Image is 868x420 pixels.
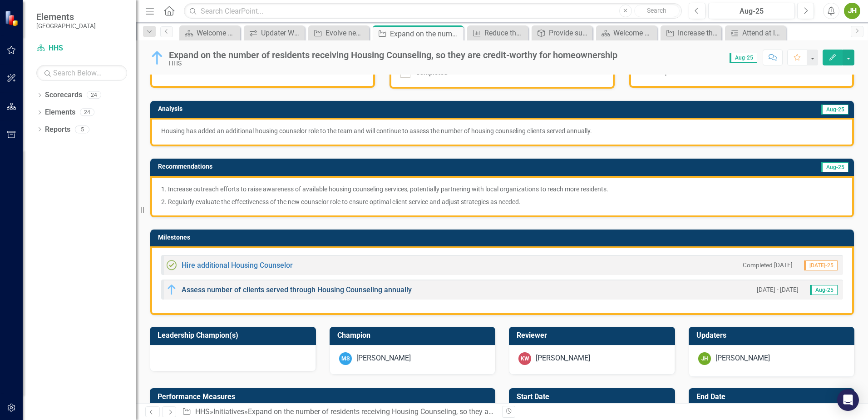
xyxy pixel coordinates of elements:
[390,28,461,40] div: Expand on the number of residents receiving Housing Counseling, so they are credit-worthy for hom...
[45,125,70,135] a: Reports
[161,126,843,135] p: Housing has added an additional housing counselor role to the team and will continue to assess th...
[727,27,784,39] a: Attend at least 10 outreach events monthly
[484,27,526,39] div: Reduce the number of code enforcement engagements with homeowners regarding safety, health, and s...
[87,91,101,99] div: 24
[634,5,680,17] button: Search
[696,393,850,401] h3: End Date
[339,352,352,365] div: MS
[166,284,177,295] img: In Progress
[246,27,302,39] a: Updater Workspace
[678,27,719,39] div: Increase the number of homes preserved annually through County, State and Federal funded programs...
[80,109,94,116] div: 24
[663,27,719,39] a: Increase the number of homes preserved annually through County, State and Federal funded programs...
[45,107,75,118] a: Elements
[45,90,82,100] a: Scorecards
[161,195,843,206] p: 2. Regularly evaluate the effectiveness of the new counselor role to ensure optimal client servic...
[195,407,210,416] a: HHS
[821,162,848,172] span: Aug-25
[598,27,655,39] a: Welcome Page
[757,285,799,294] small: [DATE] - [DATE]
[158,331,311,340] h3: Leadership Champion(s)
[158,234,849,241] h3: Milestones
[837,389,859,411] div: Open Intercom Messenger
[821,105,848,115] span: Aug-25
[743,261,793,270] small: Completed [DATE]
[518,352,531,365] div: KW
[75,125,89,133] div: 5
[261,27,302,39] div: Updater Workspace
[182,285,412,294] a: Assess number of clients served through Housing Counseling annually
[536,353,590,364] div: [PERSON_NAME]
[517,393,671,401] h3: Start Date
[804,260,838,270] span: [DATE]-25
[182,261,293,270] a: Hire additional Housing Counselor
[711,6,792,17] div: Aug-25
[169,60,617,67] div: HHS
[356,353,411,364] div: [PERSON_NAME]
[810,285,838,295] span: Aug-25
[213,407,244,416] a: Initiatives
[337,331,491,340] h3: Champion
[248,407,602,416] div: Expand on the number of residents receiving Housing Counseling, so they are credit-worthy for hom...
[161,185,843,195] p: 1. Increase outreach efforts to raise awareness of available housing counseling services, potenti...
[742,27,784,39] div: Attend at least 10 outreach events monthly
[158,393,491,401] h3: Performance Measures
[36,22,96,30] small: [GEOGRAPHIC_DATA]
[311,27,367,39] a: Evolve new SHIP strategies, Engage with Committees AHAC,HFA
[708,3,795,19] button: Aug-25
[184,3,682,19] input: Search ClearPoint...
[613,27,655,39] div: Welcome Page
[534,27,590,39] a: Provide support to homeowners through initiatives focused on preventing displacement and fosterin...
[696,331,850,340] h3: Updaters
[715,353,770,364] div: [PERSON_NAME]
[698,352,711,365] div: JH
[182,407,495,417] div: » »
[166,260,177,270] img: Completed
[549,27,590,39] div: Provide support to homeowners through initiatives focused on preventing displacement and fosterin...
[730,53,757,63] span: Aug-25
[169,50,617,60] div: Expand on the number of residents receiving Housing Counseling, so they are credit-worthy for hom...
[36,11,96,22] span: Elements
[150,50,164,65] img: In Progress
[36,65,127,81] input: Search Below...
[647,7,666,14] span: Search
[325,27,367,39] div: Evolve new SHIP strategies, Engage with Committees AHAC,HFA
[517,331,671,340] h3: Reviewer
[36,43,127,54] a: HHS
[5,10,20,26] img: ClearPoint Strategy
[158,105,477,112] h3: Analysis
[469,27,526,39] a: Reduce the number of code enforcement engagements with homeowners regarding safety, health, and s...
[197,27,238,39] div: Welcome Page
[844,3,860,19] button: JH
[182,27,238,39] a: Welcome Page
[158,163,612,170] h3: Recommendations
